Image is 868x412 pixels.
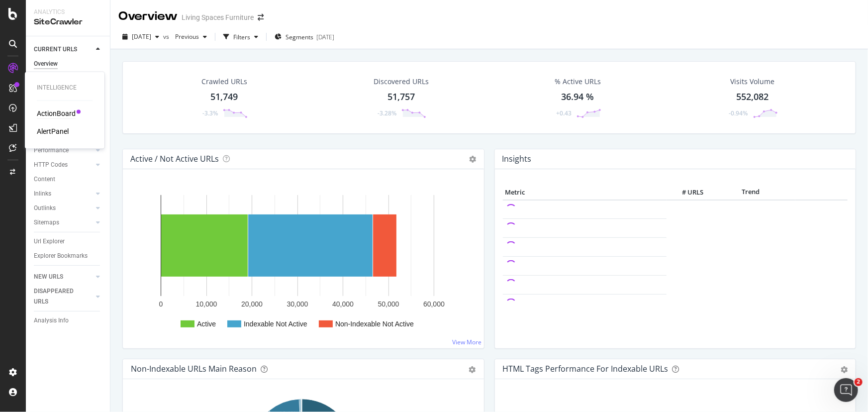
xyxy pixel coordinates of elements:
div: Outlinks [34,203,56,213]
i: Options [470,156,477,163]
div: HTTP Codes [34,160,68,170]
div: Performance [34,145,69,156]
div: SiteCrawler [34,16,102,28]
a: CURRENT URLS [34,44,93,55]
div: Non-Indexable URLs Main Reason [131,364,257,374]
h4: Insights [502,152,532,166]
th: Trend [706,185,795,200]
div: Discovered URLs [374,77,429,87]
a: Content [34,174,103,185]
a: Url Explorer [34,236,103,247]
div: Living Spaces Furniture [182,12,254,22]
div: 552,082 [736,91,769,103]
a: Sitemaps [34,217,93,228]
div: gear [469,366,476,373]
a: Overview [34,59,103,69]
div: Url Explorer [34,236,65,247]
a: DISAPPEARED URLS [34,286,93,307]
div: NEW URLS [34,272,63,282]
div: [DATE] [316,33,334,41]
a: NEW URLS [34,272,93,282]
text: Non-Indexable Not Active [335,320,414,328]
text: 10,000 [196,300,217,308]
svg: A chart. [131,185,473,340]
div: Overview [118,8,178,25]
a: Outlinks [34,203,93,213]
div: Inlinks [34,189,51,199]
text: Indexable Not Active [244,320,307,328]
a: AlertPanel [37,127,69,137]
span: Segments [286,33,313,41]
div: gear [841,366,848,373]
div: 36.94 % [562,91,594,103]
div: DISAPPEARED URLS [34,286,84,307]
span: 2025 Aug. 13th [132,32,151,41]
div: 51,757 [387,91,415,103]
div: -3.28% [378,109,396,117]
a: Explorer Bookmarks [34,251,103,261]
div: -0.94% [729,109,748,117]
text: 50,000 [378,300,399,308]
a: ActionBoard [37,109,76,119]
text: 60,000 [423,300,445,308]
a: Analysis Info [34,315,103,326]
div: Content [34,174,55,185]
div: 51,749 [210,91,238,103]
div: % Active URLs [555,77,601,87]
div: Filters [233,33,250,41]
div: Overview [34,59,58,69]
a: Inlinks [34,189,93,199]
div: Sitemaps [34,217,59,228]
a: HTTP Codes [34,160,93,170]
h4: Active / Not Active URLs [130,152,219,166]
span: 2 [855,378,863,386]
div: Visits Volume [730,77,774,87]
iframe: Intercom live chat [834,378,858,402]
text: Active [197,320,216,328]
text: 30,000 [287,300,308,308]
button: Previous [171,29,211,45]
th: Metric [503,185,667,200]
div: HTML Tags Performance for Indexable URLs [503,364,669,374]
div: Analytics [34,8,102,16]
span: vs [163,32,171,41]
text: 20,000 [241,300,263,308]
div: arrow-right-arrow-left [258,14,264,21]
div: Intelligence [37,84,93,93]
th: # URLS [667,185,706,200]
a: View More [453,338,482,346]
a: Performance [34,145,93,156]
text: 40,000 [332,300,354,308]
button: [DATE] [118,29,163,45]
div: Analysis Info [34,315,69,326]
div: -3.3% [202,109,218,117]
div: Explorer Bookmarks [34,251,88,261]
div: CURRENT URLS [34,44,77,55]
button: Filters [219,29,262,45]
div: +0.43 [556,109,572,117]
span: Previous [171,32,199,41]
div: Crawled URLs [201,77,247,87]
button: Segments[DATE] [271,29,338,45]
text: 0 [159,300,163,308]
